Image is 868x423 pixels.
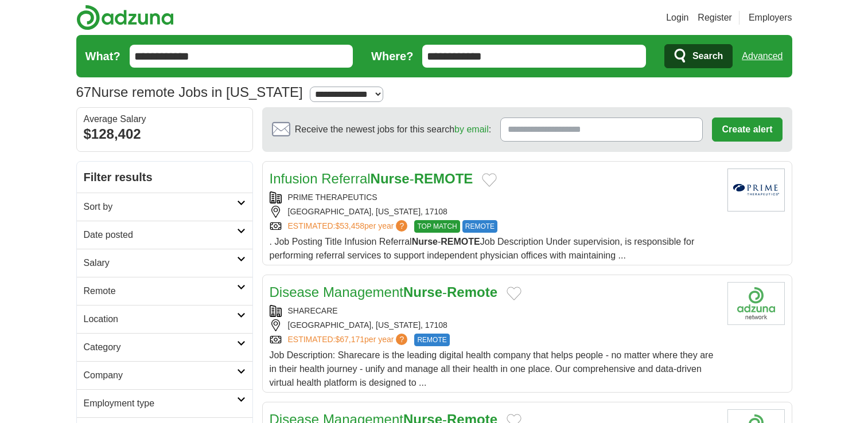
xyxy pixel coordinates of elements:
a: Advanced [742,45,783,68]
h2: Company [84,369,237,382]
h2: Employment type [84,397,237,410]
strong: REMOTE [441,237,480,246]
a: Sort by [77,193,252,221]
span: $53,458 [335,221,364,230]
button: Search [664,44,733,68]
span: Receive the newest jobs for this search : [295,123,491,136]
button: Create alert [712,117,782,142]
a: Employers [749,11,792,25]
h2: Salary [84,256,237,270]
h2: Filter results [77,162,252,193]
button: Add to favorite jobs [482,173,497,187]
a: Disease ManagementNurse-Remote [270,284,498,300]
span: ? [396,334,407,345]
a: Employment type [77,389,252,417]
h2: Location [84,312,237,326]
label: Where? [371,48,413,65]
button: Add to favorite jobs [507,287,521,300]
strong: REMOTE [414,171,473,186]
a: Infusion ReferralNurse-REMOTE [270,171,473,186]
span: REMOTE [414,334,449,346]
h2: Remote [84,284,237,298]
h1: Nurse remote Jobs in [US_STATE] [76,84,303,100]
span: TOP MATCH [414,220,460,233]
div: [GEOGRAPHIC_DATA], [US_STATE], 17108 [270,206,718,218]
a: Category [77,333,252,361]
strong: Nurse [403,284,442,300]
a: ESTIMATED:$53,458per year? [288,220,410,233]
a: ESTIMATED:$67,171per year? [288,334,410,346]
div: $128,402 [84,124,246,144]
span: 67 [76,82,92,103]
h2: Date posted [84,228,237,242]
a: Location [77,305,252,333]
div: [GEOGRAPHIC_DATA], [US_STATE], 17108 [270,319,718,331]
span: Search [692,45,723,68]
a: Login [666,11,688,25]
strong: Nurse [371,171,410,186]
a: Register [698,11,732,25]
span: Job Description: Sharecare is the leading digital health company that helps people - no matter wh... [270,350,714,387]
a: Remote [77,277,252,305]
a: Company [77,361,252,389]
span: . Job Posting Title Infusion Referral - Job Description Under supervision, is responsible for per... [270,237,695,260]
h2: Sort by [84,200,237,214]
img: Company logo [727,282,785,325]
div: Average Salary [84,115,246,124]
div: SHARECARE [270,305,718,317]
h2: Category [84,340,237,354]
label: What? [85,48,120,65]
a: PRIME THERAPEUTICS [288,193,377,202]
a: Salary [77,249,252,277]
img: Prime Therapeutics logo [727,169,785,211]
span: REMOTE [462,220,497,233]
span: $67,171 [335,335,364,344]
a: by email [454,124,489,134]
span: ? [396,220,407,232]
strong: Remote [447,284,497,300]
a: Date posted [77,221,252,249]
img: Adzuna logo [76,5,174,30]
strong: Nurse [412,237,438,246]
